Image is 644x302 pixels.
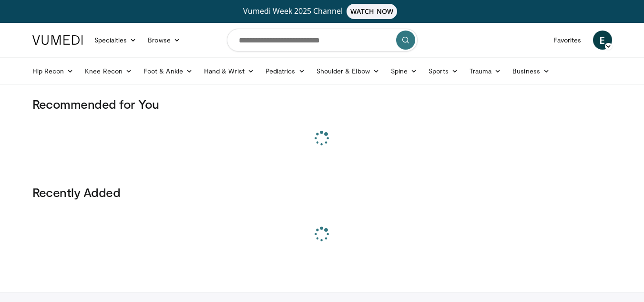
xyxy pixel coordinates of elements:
a: Hand & Wrist [198,62,260,81]
a: Spine [385,62,423,81]
a: Trauma [464,62,507,81]
a: Knee Recon [79,62,138,81]
a: Favorites [548,31,587,50]
input: Search topics, interventions [227,29,418,52]
span: WATCH NOW [347,4,397,19]
a: Business [507,62,555,81]
a: Browse [142,31,186,50]
a: Foot & Ankle [138,62,198,81]
a: Specialties [89,31,143,50]
h3: Recommended for You [32,96,612,112]
a: Sports [423,62,464,81]
a: Shoulder & Elbow [311,62,385,81]
a: E [593,31,612,50]
h3: Recently Added [32,185,612,200]
a: Pediatrics [260,62,311,81]
a: Vumedi Week 2025 ChannelWATCH NOW [34,4,611,19]
a: Hip Recon [27,62,80,81]
img: VuMedi Logo [32,35,83,45]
